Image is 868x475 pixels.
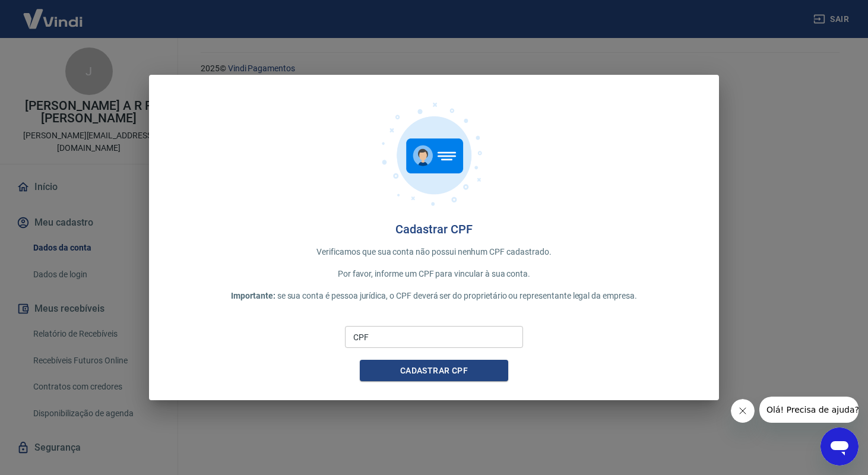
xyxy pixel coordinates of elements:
[231,291,275,300] span: Importante:
[375,94,493,213] img: cpf.717f05c5be8aae91fe8f.png
[821,427,859,465] iframe: Botão para abrir a janela de mensagens
[731,399,755,423] iframe: Fechar mensagem
[168,268,700,280] p: Por favor, informe um CPF para vincular à sua conta.
[168,290,700,302] p: se sua conta é pessoa jurídica, o CPF deverá ser do proprietário ou representante legal da empresa.
[360,360,508,382] button: Cadastrar CPF
[759,397,859,423] iframe: Mensagem da empresa
[7,8,100,18] span: Olá! Precisa de ajuda?
[168,246,700,258] p: Verificamos que sua conta não possui nenhum CPF cadastrado.
[168,222,700,236] h4: Cadastrar CPF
